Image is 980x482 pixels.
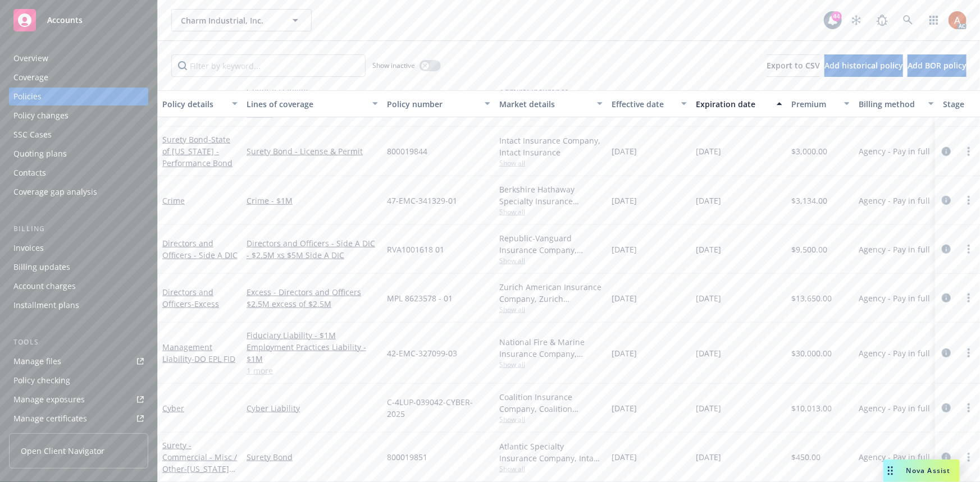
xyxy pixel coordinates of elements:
[387,145,427,157] span: 800019844
[9,337,148,348] div: Tools
[612,402,637,414] span: [DATE]
[791,195,827,206] span: $3,134.00
[158,90,242,117] button: Policy details
[9,164,148,182] a: Contacts
[247,195,378,206] a: Crime - $1M
[9,277,148,295] a: Account charges
[949,11,967,29] img: photo
[13,107,69,125] div: Policy changes
[908,54,967,77] button: Add BOR policy
[192,354,235,364] span: - DO EPL FID
[940,451,953,464] a: circleInformation
[13,410,87,428] div: Manage certificates
[171,9,312,31] button: Charm Industrial, Inc.
[859,244,930,255] span: Agency - Pay in full
[13,145,67,163] div: Quoting plans
[9,371,148,389] a: Policy checking
[791,98,837,110] div: Premium
[696,292,721,304] span: [DATE]
[859,195,930,206] span: Agency - Pay in full
[247,329,378,341] a: Fiduciary Liability - $1M
[767,54,820,77] button: Export to CSV
[767,60,820,71] span: Export to CSV
[612,98,674,110] div: Effective date
[859,402,930,414] span: Agency - Pay in full
[181,15,278,26] span: Charm Industrial, Inc.
[499,281,603,305] div: Zurich American Insurance Company, Zurich Insurance Group
[962,451,976,464] a: more
[9,223,148,235] div: Billing
[247,286,378,310] a: Excess - Directors and Officers $2.5M excess of $2.5M
[943,98,978,110] div: Stage
[696,145,721,157] span: [DATE]
[13,88,42,105] div: Policies
[387,292,453,304] span: MPL 8623578 - 01
[696,451,721,463] span: [DATE]
[13,68,48,86] div: Coverage
[247,98,366,110] div: Lines of coverage
[9,126,148,144] a: SSC Cases
[791,244,827,255] span: $9,500.00
[372,61,415,70] span: Show inactive
[247,402,378,414] a: Cyber Liability
[387,195,457,206] span: 47-EMC-341329-01
[612,451,637,463] span: [DATE]
[13,296,79,314] div: Installment plans
[162,238,238,260] a: Directors and Officers - Side A DIC
[499,256,603,265] span: Show all
[162,134,233,168] a: Surety Bond
[13,371,70,389] div: Policy checking
[9,258,148,276] a: Billing updates
[883,460,960,482] button: Nova Assist
[13,352,61,370] div: Manage files
[696,98,770,110] div: Expiration date
[162,403,184,414] a: Cyber
[9,296,148,314] a: Installment plans
[171,54,366,77] input: Filter by keyword...
[499,207,603,217] span: Show all
[499,440,603,464] div: Atlantic Specialty Insurance Company, Intact Insurance
[13,126,52,144] div: SSC Cases
[9,4,148,36] a: Accounts
[791,347,832,359] span: $30,000.00
[247,237,378,261] a: Directors and Officers - Side A DIC - $2.5M xs $5M Side A DIC
[499,464,603,474] span: Show all
[962,194,976,207] a: more
[962,291,976,305] a: more
[859,451,930,463] span: Agency - Pay in full
[871,9,894,31] a: Report a Bug
[9,391,148,408] a: Manage exposures
[854,90,938,117] button: Billing method
[906,466,951,475] span: Nova Assist
[13,258,70,276] div: Billing updates
[612,145,637,157] span: [DATE]
[21,445,104,457] span: Open Client Navigator
[845,9,868,31] a: Stop snowing
[47,16,83,25] span: Accounts
[897,9,919,31] a: Search
[696,244,721,255] span: [DATE]
[859,98,922,110] div: Billing method
[382,90,495,117] button: Policy number
[824,54,903,77] button: Add historical policy
[9,239,148,257] a: Invoices
[13,277,76,295] div: Account charges
[908,60,967,71] span: Add BOR policy
[612,347,637,359] span: [DATE]
[162,98,225,110] div: Policy details
[387,244,444,255] span: RVA1001618 01
[9,410,148,428] a: Manage certificates
[9,88,148,105] a: Policies
[387,347,457,359] span: 42-EMC-327099-03
[9,68,148,86] a: Coverage
[247,341,378,365] a: Employment Practices Liability - $1M
[791,292,832,304] span: $13,650.00
[13,164,46,182] div: Contacts
[696,195,721,206] span: [DATE]
[962,346,976,360] a: more
[923,9,945,31] a: Switch app
[691,90,787,117] button: Expiration date
[824,60,903,71] span: Add historical policy
[696,402,721,414] span: [DATE]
